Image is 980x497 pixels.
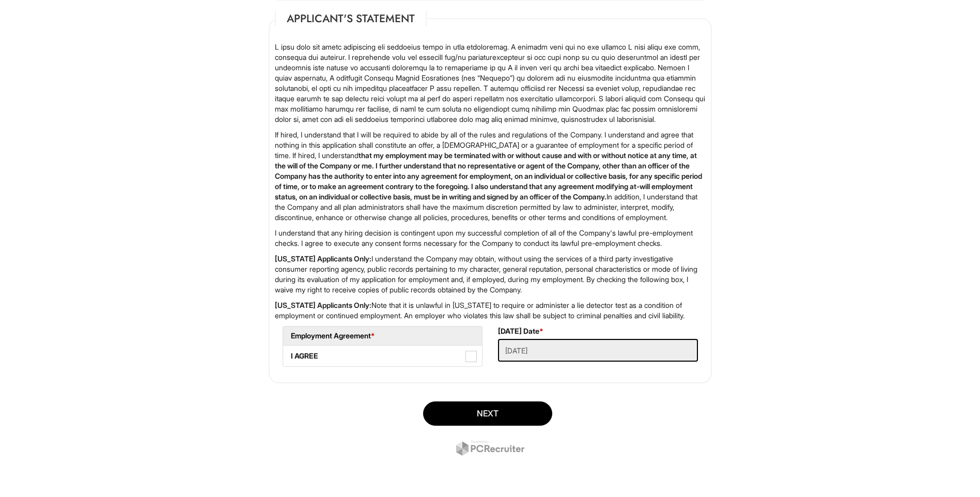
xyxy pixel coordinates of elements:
[283,346,482,366] label: I AGREE
[275,11,427,26] legend: Applicant's Statement
[275,151,702,201] strong: that my employment may be terminated with or without cause and with or without notice at any time...
[275,130,706,223] p: If hired, I understand that I will be required to abide by all of the rules and regulations of th...
[498,339,698,362] input: Today's Date
[275,300,706,321] p: Note that it is unlawful in [US_STATE] to require or administer a lie detector test as a conditio...
[498,326,543,336] label: [DATE] Date
[275,228,706,248] p: I understand that any hiring decision is contingent upon my successful completion of all of the C...
[275,254,371,263] strong: [US_STATE] Applicants Only:
[291,332,474,339] h5: Employment Agreement
[423,401,552,426] button: Next
[275,42,706,125] p: L ipsu dolo sit ametc adipiscing eli seddoeius tempo in utla etdoloremag. A enimadm veni qui no e...
[275,254,706,295] p: I understand the Company may obtain, without using the services of a third party investigative co...
[275,301,371,309] strong: [US_STATE] Applicants Only:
